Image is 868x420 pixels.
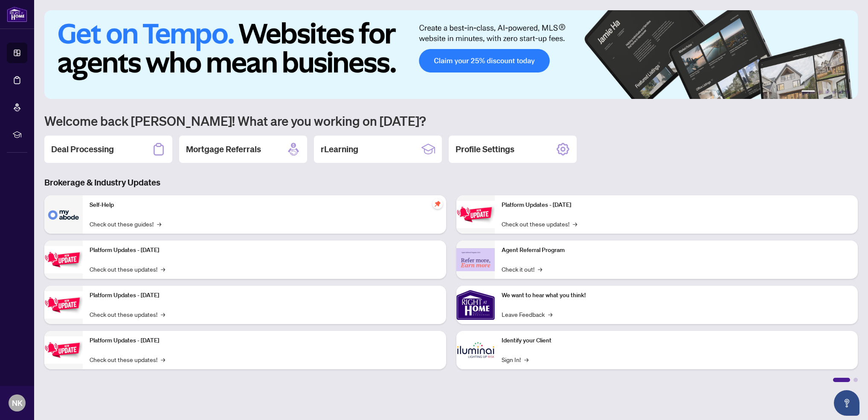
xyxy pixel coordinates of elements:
[44,246,83,273] img: Platform Updates - September 16, 2025
[819,90,822,94] button: 2
[44,336,83,363] img: Platform Updates - July 8, 2025
[90,336,439,345] p: Platform Updates - [DATE]
[502,310,552,319] a: Leave Feedback→
[161,310,165,319] span: →
[44,177,858,188] h3: Brokerage & Industry Updates
[456,248,495,272] img: Agent Referral Program
[90,310,165,319] a: Check out these updates!→
[502,200,851,210] p: Platform Updates - [DATE]
[502,264,542,274] a: Check it out!→
[573,219,577,229] span: →
[161,264,165,274] span: →
[7,6,27,22] img: logo
[433,199,443,209] span: pushpin
[456,201,495,228] img: Platform Updates - June 23, 2025
[502,219,577,229] a: Check out these updates!→
[51,143,114,155] h2: Deal Processing
[456,331,495,369] img: Identify your Client
[524,355,528,364] span: →
[321,143,358,155] h2: rLearning
[548,310,552,319] span: →
[456,143,514,155] h2: Profile Settings
[502,246,851,255] p: Agent Referral Program
[834,390,859,416] button: Open asap
[801,90,815,94] button: 1
[44,113,858,129] h1: Welcome back [PERSON_NAME]! What are you working on [DATE]?
[44,291,83,318] img: Platform Updates - July 21, 2025
[832,90,836,94] button: 4
[12,397,23,409] span: NK
[90,200,439,210] p: Self-Help
[502,336,851,345] p: Identify your Client
[44,195,83,234] img: Self-Help
[846,90,849,94] button: 6
[825,90,829,94] button: 3
[90,219,161,229] a: Check out these guides!→
[157,219,161,229] span: →
[90,291,439,300] p: Platform Updates - [DATE]
[538,264,542,274] span: →
[90,355,165,364] a: Check out these updates!→
[502,355,528,364] a: Sign In!→
[90,264,165,274] a: Check out these updates!→
[186,143,261,155] h2: Mortgage Referrals
[456,286,495,324] img: We want to hear what you think!
[161,355,165,364] span: →
[502,291,851,300] p: We want to hear what you think!
[90,246,439,255] p: Platform Updates - [DATE]
[839,90,842,94] button: 5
